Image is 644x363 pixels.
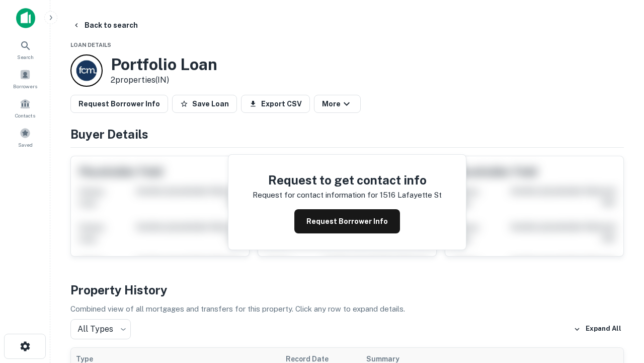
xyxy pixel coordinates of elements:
h4: Request to get contact info [253,171,442,189]
span: Contacts [15,111,35,119]
span: Saved [18,141,33,149]
button: Request Borrower Info [294,209,400,233]
a: Borrowers [3,65,47,92]
button: Expand All [571,322,624,337]
iframe: Chat Widget [594,282,644,331]
img: capitalize-icon.png [16,8,35,28]
button: Export CSV [241,95,310,113]
h4: Buyer Details [70,125,624,143]
span: Loan Details [70,42,111,48]
span: Borrowers [13,82,37,90]
button: More [314,95,361,113]
h3: Portfolio Loan [111,55,217,74]
a: Search [3,36,47,63]
p: Combined view of all mortgages and transfers for this property. Click any row to expand details. [70,303,624,315]
span: Search [17,53,34,61]
div: All Types [70,319,131,339]
button: Back to search [68,16,142,34]
button: Save Loan [172,95,237,113]
p: 1516 lafayette st [380,189,442,201]
a: Saved [3,124,47,151]
a: Contacts [3,94,47,122]
p: 2 properties (IN) [111,74,217,86]
button: Request Borrower Info [70,95,168,113]
p: Request for contact information for [253,189,378,201]
h4: Property History [70,281,624,299]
